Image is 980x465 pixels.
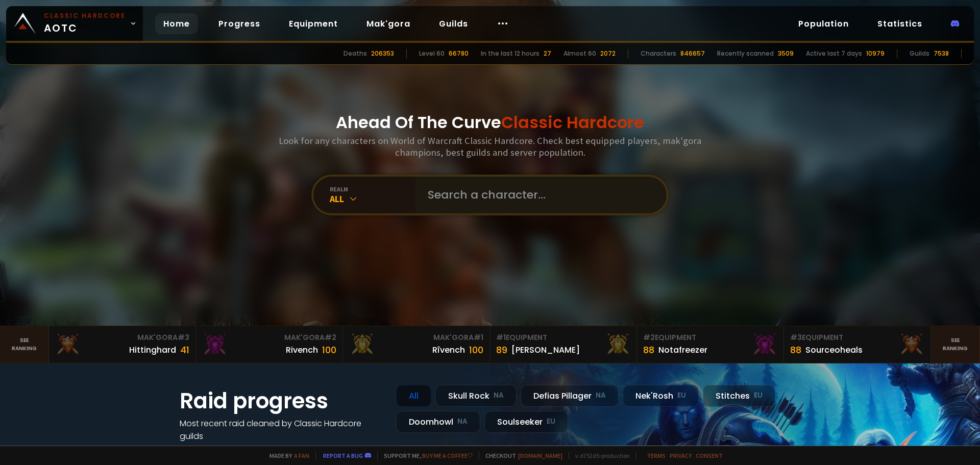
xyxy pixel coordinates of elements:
span: # 1 [496,332,506,342]
a: #3Equipment88Sourceoheals [784,326,931,363]
div: Mak'Gora [349,332,483,343]
div: 41 [180,343,189,357]
div: All [330,193,415,205]
a: Home [155,13,198,34]
div: Hittinghard [129,344,176,356]
div: 88 [643,343,654,357]
a: Population [790,13,857,34]
h4: Most recent raid cleaned by Classic Hardcore guilds [180,417,384,443]
span: Support me, [377,452,473,459]
a: Mak'Gora#3Hittinghard41 [49,326,196,363]
span: Checkout [479,452,562,459]
a: Seeranking [931,326,980,363]
div: In the last 12 hours [481,49,540,58]
a: Privacy [670,452,692,459]
div: Equipment [790,332,924,343]
div: Almost 60 [563,49,596,58]
span: # 2 [325,332,336,342]
a: Mak'gora [358,13,419,34]
div: 27 [544,49,551,58]
span: # 1 [474,332,483,342]
div: Sourceoheals [805,344,863,356]
div: Nek'Rosh [623,385,699,407]
a: #1Equipment89[PERSON_NAME] [490,326,637,363]
a: Classic HardcoreAOTC [6,6,143,41]
div: 206353 [371,49,394,58]
div: 7538 [934,49,949,58]
a: Equipment [281,13,346,34]
div: Characters [641,49,676,58]
a: Mak'Gora#2Rivench100 [196,326,343,363]
a: Buy me a coffee [422,452,473,459]
h1: Raid progress [180,385,384,417]
a: [DOMAIN_NAME] [518,452,562,459]
div: realm [330,185,415,193]
small: NA [494,390,504,401]
h3: Look for any characters on World of Warcraft Classic Hardcore. Check best equipped players, mak'g... [275,135,705,158]
div: Equipment [496,332,630,343]
div: 846657 [680,49,705,58]
small: NA [457,417,468,427]
input: Search a character... [422,177,654,213]
span: Made by [263,452,309,459]
div: Equipment [643,332,777,343]
div: [PERSON_NAME] [511,344,580,356]
div: 2072 [600,49,616,58]
a: Terms [647,452,666,459]
div: Defias Pillager [521,385,619,407]
a: #2Equipment88Notafreezer [637,326,784,363]
div: Notafreezer [658,344,707,356]
span: # 3 [178,332,189,342]
a: Statistics [869,13,930,34]
a: Mak'Gora#1Rîvench100 [343,326,490,363]
div: 100 [322,343,336,357]
div: Skull Rock [435,385,517,407]
div: 3509 [778,49,794,58]
small: EU [677,390,686,401]
a: a fan [294,452,309,459]
div: Level 60 [419,49,445,58]
div: Rîvench [432,344,465,356]
div: Deaths [344,49,367,58]
span: Classic Hardcore [501,111,644,134]
a: Guilds [431,13,476,34]
div: Active last 7 days [806,49,862,58]
div: Soulseeker [484,411,568,433]
div: 66780 [449,49,469,58]
div: Doomhowl [396,411,480,433]
div: Mak'Gora [55,332,189,343]
h1: Ahead Of The Curve [336,110,644,135]
div: All [396,385,431,407]
a: Progress [210,13,268,34]
small: EU [754,390,763,401]
span: # 2 [643,332,655,342]
div: Stitches [703,385,775,407]
span: AOTC [44,11,126,36]
small: NA [596,390,606,401]
div: 10979 [866,49,885,58]
a: Consent [696,452,723,459]
span: v. d752d5 - production [569,452,630,459]
span: # 3 [790,332,802,342]
div: Mak'Gora [202,332,336,343]
a: Report a bug [323,452,363,459]
div: Rivench [286,344,318,356]
div: Guilds [910,49,929,58]
a: See all progress [180,443,246,455]
div: 88 [790,343,801,357]
small: Classic Hardcore [44,11,126,20]
div: 100 [469,343,483,357]
small: EU [547,417,555,427]
div: Recently scanned [717,49,774,58]
div: 89 [496,343,507,357]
